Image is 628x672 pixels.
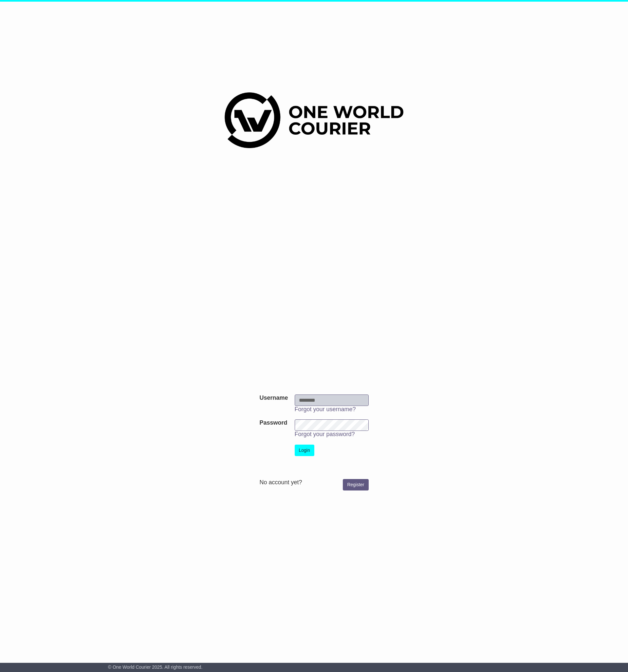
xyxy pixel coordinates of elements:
span: © One World Courier 2025. All rights reserved. [108,664,203,670]
div: No account yet? [259,479,368,486]
button: Login [295,445,314,456]
label: Username [259,394,288,402]
img: One World [225,92,403,148]
label: Password [259,419,287,427]
a: Register [343,479,368,490]
a: Forgot your username? [295,406,356,413]
a: Forgot your password? [295,431,355,437]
